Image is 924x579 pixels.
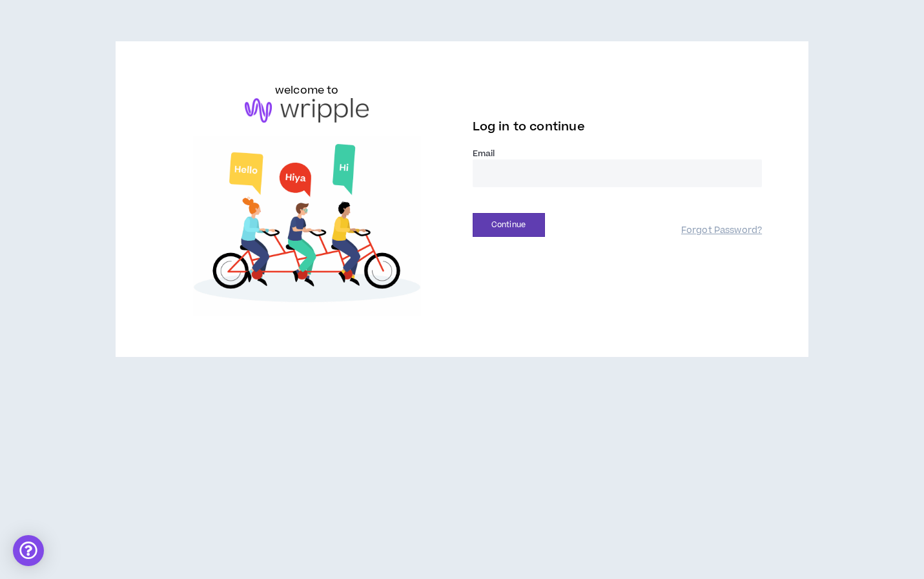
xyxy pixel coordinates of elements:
[275,83,339,98] h6: welcome to
[681,225,762,237] a: Forgot Password?
[245,98,369,123] img: logo-brand.png
[13,535,44,566] div: Open Intercom Messenger
[473,213,545,237] button: Continue
[473,148,763,159] label: Email
[473,119,585,135] span: Log in to continue
[162,136,452,316] img: Welcome to Wripple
